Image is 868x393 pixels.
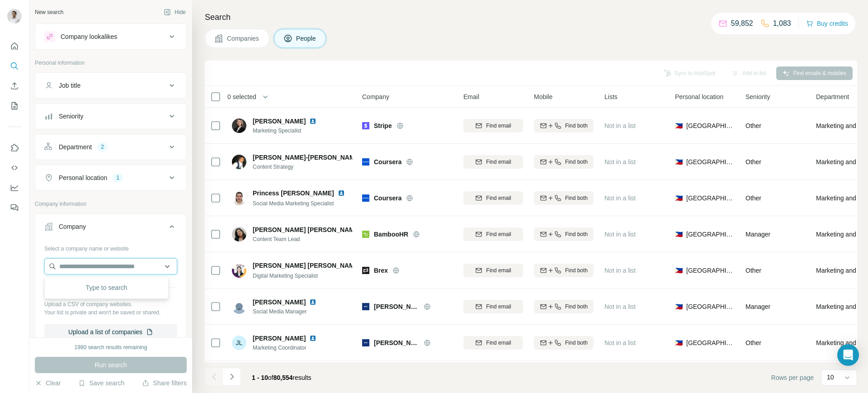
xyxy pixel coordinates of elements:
[534,336,594,350] button: Find both
[7,140,22,156] button: Use Surfe on LinkedIn
[232,118,246,133] img: Avatar
[675,338,683,347] span: 🇵🇭
[227,34,260,43] span: Companies
[7,58,22,74] button: Search
[362,122,369,129] img: Logo of Stripe
[253,334,306,343] span: [PERSON_NAME]
[486,303,511,311] span: Find email
[232,191,246,205] img: Avatar
[686,266,735,275] span: [GEOGRAPHIC_DATA]
[7,9,22,24] img: Avatar
[675,194,683,203] span: 🇵🇭
[773,18,791,29] p: 1,083
[374,121,392,130] span: Stripe
[309,298,316,306] img: LinkedIn logo
[338,189,345,197] img: LinkedIn logo
[253,163,352,171] span: Content Strategy
[253,273,318,279] span: Digital Marketing Specialist
[463,92,479,101] span: Email
[253,261,361,270] span: [PERSON_NAME] [PERSON_NAME]
[745,267,761,274] span: Other
[686,302,735,311] span: [GEOGRAPHIC_DATA]
[35,136,186,158] button: Department2
[745,122,761,129] span: Other
[253,344,327,352] span: Marketing Coordinator
[253,298,306,307] span: [PERSON_NAME]
[142,379,187,388] button: Share filters
[35,59,187,67] p: Personal information
[745,194,761,202] span: Other
[731,18,753,29] p: 59,852
[59,173,107,182] div: Personal location
[253,117,306,126] span: [PERSON_NAME]
[227,92,256,101] span: 0 selected
[253,153,361,162] span: [PERSON_NAME]-[PERSON_NAME]
[565,122,588,130] span: Find both
[7,160,22,176] button: Use Surfe API
[686,157,735,166] span: [GEOGRAPHIC_DATA]
[35,8,63,16] div: New search
[35,379,61,388] button: Clear
[463,155,523,169] button: Find email
[565,266,588,275] span: Find both
[463,264,523,277] button: Find email
[675,230,683,239] span: 🇵🇭
[309,118,316,125] img: LinkedIn logo
[534,191,594,205] button: Find both
[686,121,735,130] span: [GEOGRAPHIC_DATA]
[486,158,511,166] span: Find email
[232,227,246,241] img: Avatar
[362,92,389,101] span: Company
[44,308,177,317] p: Your list is private and won't be saved or shared.
[78,379,124,388] button: Save search
[253,189,334,198] span: Princess [PERSON_NAME]
[232,155,246,169] img: Avatar
[7,98,22,114] button: My lists
[816,92,849,101] span: Department
[604,339,636,346] span: Not in a list
[463,300,523,313] button: Find email
[675,121,683,130] span: 🇵🇭
[486,194,511,202] span: Find email
[675,266,683,275] span: 🇵🇭
[44,300,177,308] p: Upload a CSV of company websites.
[59,142,92,152] div: Department
[604,267,636,274] span: Not in a list
[374,266,388,275] span: Brex
[232,263,246,278] img: Avatar
[232,336,246,350] div: JL
[565,303,588,311] span: Find both
[745,303,770,310] span: Manager
[7,78,22,94] button: Enrich CSV
[205,11,857,24] h4: Search
[565,230,588,238] span: Find both
[604,231,636,238] span: Not in a list
[745,339,761,346] span: Other
[604,92,618,101] span: Lists
[59,112,83,121] div: Seniority
[97,143,108,151] div: 2
[534,227,594,241] button: Find both
[362,231,369,238] img: Logo of BambooHR
[686,194,735,203] span: [GEOGRAPHIC_DATA]
[745,158,761,166] span: Other
[253,308,327,316] span: Social Media Manager
[534,92,552,101] span: Mobile
[604,158,636,166] span: Not in a list
[296,34,317,43] span: People
[745,231,770,238] span: Manager
[362,158,369,166] img: Logo of Coursera
[59,222,86,231] div: Company
[374,302,419,311] span: [PERSON_NAME]
[675,302,683,311] span: 🇵🇭
[7,199,22,216] button: Feedback
[274,374,293,381] span: 80,554
[374,157,401,166] span: Coursera
[362,339,369,346] img: Logo of Deel
[35,26,186,47] button: Company lookalikes
[604,303,636,310] span: Not in a list
[59,81,80,90] div: Job title
[675,92,723,101] span: Personal location
[463,336,523,350] button: Find email
[362,194,369,202] img: Logo of Coursera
